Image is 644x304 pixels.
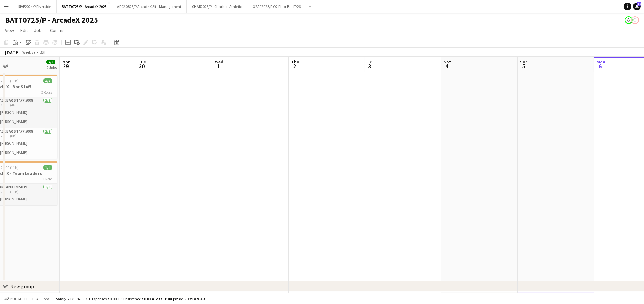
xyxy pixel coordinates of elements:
button: RIVE2024/P Riverside [13,0,57,13]
span: 1 [214,62,223,70]
span: Wed [215,59,223,65]
span: Jobs [34,27,44,33]
button: O2AR2025/P O2 Floor Bar FY26 [247,0,306,13]
span: 5 [519,62,528,70]
span: 6 [595,62,605,70]
span: 30 [138,62,146,70]
div: [DATE] [5,49,20,55]
div: 2 Jobs [47,65,57,70]
span: Mon [62,59,71,65]
h1: BATT0725/P - ArcadeX 2025 [5,15,98,25]
span: 16 [637,2,641,6]
div: New group [10,283,34,290]
button: CHAR2025/P - Charlton Athletic [187,0,247,13]
span: Edit [20,27,28,33]
app-user-avatar: Natasha Kinsman [625,16,633,24]
span: 1/1 [43,165,52,170]
span: Total Budgeted £129 876.63 [154,296,205,301]
span: Comms [50,27,64,33]
span: Mon [596,59,605,65]
span: 4/4 [43,78,52,83]
span: 5/5 [46,60,55,64]
span: Sun [520,59,528,65]
button: Budgeted [3,295,30,302]
a: Comms [48,26,67,34]
span: Thu [291,59,299,65]
span: 29 [61,62,71,70]
span: Fri [367,59,373,65]
a: Jobs [32,26,46,34]
button: ARCA0825/P Arcade X Site Management [112,0,187,13]
span: Week 39 [21,50,37,54]
span: Tue [139,59,146,65]
a: 16 [633,3,641,10]
span: View [5,27,14,33]
app-user-avatar: Elizabeth Ramirez Baca [631,16,639,24]
button: BATT0725/P - ArcadeX 2025 [57,0,112,13]
span: 1 Role [43,177,52,181]
span: 4 [443,62,451,70]
div: BST [40,50,46,54]
span: All jobs [35,296,50,301]
a: View [3,26,17,34]
span: 3 [367,62,373,70]
div: Salary £129 876.63 + Expenses £0.00 + Subsistence £0.00 = [56,296,205,301]
span: 2 [290,62,299,70]
span: 2 Roles [42,90,52,95]
span: Budgeted [10,297,29,301]
span: Sat [444,59,451,65]
a: Edit [18,26,30,34]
